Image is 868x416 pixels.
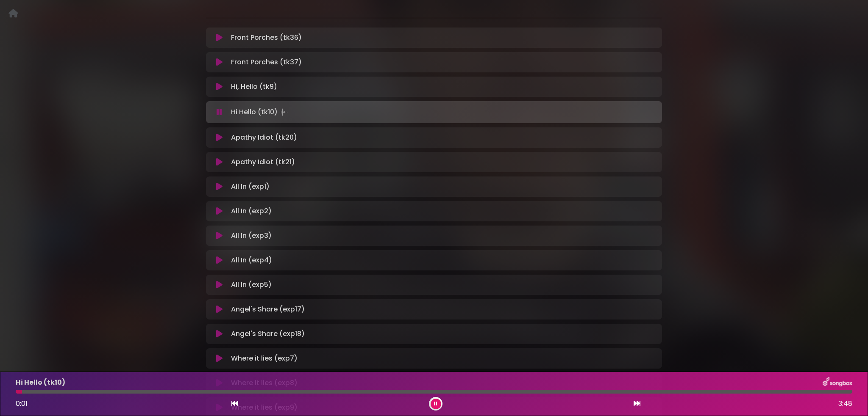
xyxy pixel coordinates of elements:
p: Front Porches (tk36) [231,33,302,43]
span: 0:01 [16,399,28,408]
p: Angel's Share (exp17) [231,304,305,314]
span: 3:48 [838,399,852,409]
p: Apathy Idiot (tk21) [231,157,295,167]
p: Where it lies (exp7) [231,353,298,364]
img: songbox-logo-white.png [823,377,852,388]
p: All In (exp4) [231,255,272,265]
p: Front Porches (tk37) [231,57,302,67]
img: waveform4.gif [278,106,289,118]
p: Angel's Share (exp18) [231,329,305,339]
p: Hi, Hello (tk9) [231,82,277,92]
p: All In (exp2) [231,206,272,216]
p: Hi Hello (tk10) [231,106,289,118]
p: Hi Hello (tk10) [16,377,65,388]
p: Apathy Idiot (tk20) [231,132,297,143]
p: All In (exp3) [231,231,272,241]
p: All In (exp5) [231,280,272,290]
p: All In (exp1) [231,182,270,192]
